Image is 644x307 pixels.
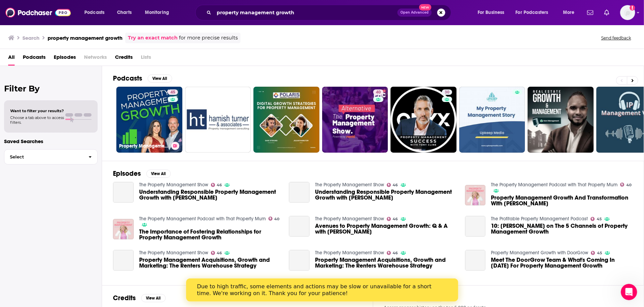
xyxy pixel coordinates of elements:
span: Open Advanced [400,11,429,14]
a: The Profitable Property Management Podcast [491,216,588,222]
span: 30 [445,89,449,96]
a: Property Management Acquisitions, Growth and Marketing: The Renters Warehouse Strategy [315,257,457,269]
span: 10: [PERSON_NAME] on The 5 Channels of Property Management Growth [491,223,633,235]
a: Understanding Responsible Property Management Growth with Eric Wetherington [113,182,134,203]
a: Meet The DoorGrow Team & What's Coming In 2023 For Property Management Growth [491,257,633,269]
a: Show notifications dropdown [601,7,612,18]
span: For Business [478,8,505,17]
span: 46 [393,184,398,187]
a: Try an exact match [128,34,178,42]
span: Understanding Responsible Property Management Growth with [PERSON_NAME] [139,189,281,201]
span: Property Management Growth And Transformation With [PERSON_NAME] [491,195,633,206]
button: open menu [140,7,178,18]
span: 46 [217,184,222,187]
a: 40 [322,87,388,153]
a: 40 [373,89,383,95]
button: Select [4,149,98,165]
a: The Property Management Podcast with That Property Mum [139,216,266,222]
a: 46 [211,183,222,187]
a: Credits [115,52,133,66]
input: Search podcasts, credits, & more... [214,7,397,18]
img: User Profile [620,5,635,20]
a: Property Management Acquisitions, Growth and Marketing: The Renters Warehouse Strategy [139,257,281,269]
span: 40 [376,89,381,96]
a: The Property Management Show [139,182,208,188]
button: Show profile menu [620,5,635,20]
span: 45 [170,89,175,96]
a: Show notifications dropdown [584,7,596,18]
button: open menu [80,7,113,18]
a: 45 [168,89,178,95]
span: 46 [217,252,222,255]
a: 10: Ben White on The 5 Channels of Property Management Growth [491,223,633,235]
span: The Importance of Fostering Relationships for Property Management Growth [139,229,281,240]
span: 46 [393,252,398,255]
a: 46 [387,251,398,255]
a: Avenues to Property Management Growth: Q & A with Alex Osenenko [315,223,457,235]
span: For Podcasters [516,8,548,17]
a: Property Management Acquisitions, Growth and Marketing: The Renters Warehouse Strategy [113,250,134,271]
p: Saved Searches [4,138,98,144]
span: Choose a tab above to access filters. [10,115,64,125]
h3: property management growth [48,35,122,41]
button: Open AdvancedNew [397,8,432,17]
img: The Importance of Fostering Relationships for Property Management Growth [113,219,134,240]
button: View All [148,74,172,83]
span: Avenues to Property Management Growth: Q & A with [PERSON_NAME] [315,223,457,235]
span: for more precise results [179,34,238,42]
a: Property Management Acquisitions, Growth and Marketing: The Renters Warehouse Strategy [289,250,310,271]
button: open menu [558,7,583,18]
span: 46 [393,218,398,221]
a: Episodes [54,52,76,66]
a: The Property Management Show [315,216,384,222]
a: The Property Management Podcast with That Property Mum [491,182,617,188]
a: Avenues to Property Management Growth: Q & A with Alex Osenenko [289,216,310,237]
a: 45 [591,251,602,255]
a: 45 [591,217,602,221]
h3: Property Management Growth with DoorGrow [119,143,168,149]
a: Charts [113,7,136,18]
button: View All [146,170,171,178]
a: 10: Ben White on The 5 Channels of Property Management Growth [465,216,486,237]
svg: Add a profile image [630,5,635,11]
button: Send feedback [599,35,633,41]
span: Monitoring [145,8,169,17]
span: Podcasts [84,8,104,17]
a: Understanding Responsible Property Management Growth with Eric Wetherington [139,189,281,201]
a: The Property Management Show [315,250,384,256]
a: The Property Management Show [315,182,384,188]
span: Networks [84,52,107,66]
button: open menu [473,7,513,18]
a: All [8,52,15,66]
button: open menu [511,7,558,18]
span: Logged in as TeemsPR [620,5,635,20]
h2: Filter By [4,84,98,93]
iframe: Intercom live chat [621,284,637,300]
h2: Episodes [113,169,141,178]
img: Podchaser - Follow, Share and Rate Podcasts [5,6,71,19]
a: Understanding Responsible Property Management Growth with Eric Wetherington [315,189,457,201]
a: 30 [442,89,452,95]
a: 46 [387,217,398,221]
a: EpisodesView All [113,169,171,178]
span: Want to filter your results? [10,108,64,113]
h3: Search [22,35,39,41]
a: 46 [387,183,398,187]
img: Property Management Growth And Transformation With Juliette Hughes [465,185,486,206]
span: Understanding Responsible Property Management Growth with [PERSON_NAME] [315,189,457,201]
span: 40 [626,184,631,187]
a: Meet The DoorGrow Team & What's Coming In 2023 For Property Management Growth [465,250,486,271]
span: Charts [117,8,132,17]
span: 40 [274,218,279,221]
a: CreditsView All [113,294,166,302]
span: 45 [597,218,602,221]
a: 40 [268,217,280,221]
a: 45Property Management Growth with DoorGrow [116,87,182,153]
iframe: Intercom live chat banner [186,278,458,302]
